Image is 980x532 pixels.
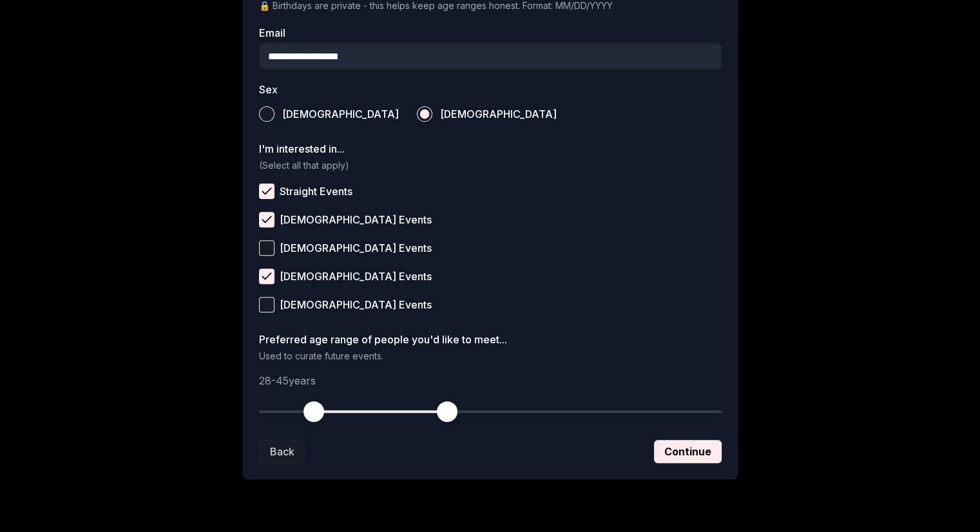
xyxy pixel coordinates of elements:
label: I'm interested in... [259,144,722,154]
button: Straight Events [259,184,274,199]
span: [DEMOGRAPHIC_DATA] Events [280,299,432,310]
button: [DEMOGRAPHIC_DATA] Events [259,212,274,227]
button: [DEMOGRAPHIC_DATA] Events [259,269,274,284]
span: [DEMOGRAPHIC_DATA] Events [280,214,432,225]
button: Continue [654,440,722,463]
span: [DEMOGRAPHIC_DATA] [440,109,557,119]
p: 28 - 45 years [259,373,722,388]
span: Straight Events [280,186,352,196]
button: [DEMOGRAPHIC_DATA] Events [259,240,274,256]
label: Sex [259,84,722,95]
label: Email [259,28,722,38]
p: Used to curate future events. [259,350,722,363]
span: [DEMOGRAPHIC_DATA] [282,109,399,119]
button: [DEMOGRAPHIC_DATA] [259,106,274,122]
button: Back [259,440,305,463]
span: [DEMOGRAPHIC_DATA] Events [280,243,432,253]
button: [DEMOGRAPHIC_DATA] Events [259,297,274,312]
label: Preferred age range of people you'd like to meet... [259,334,722,345]
span: [DEMOGRAPHIC_DATA] Events [280,271,432,281]
button: [DEMOGRAPHIC_DATA] [417,106,432,122]
p: (Select all that apply) [259,159,722,172]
